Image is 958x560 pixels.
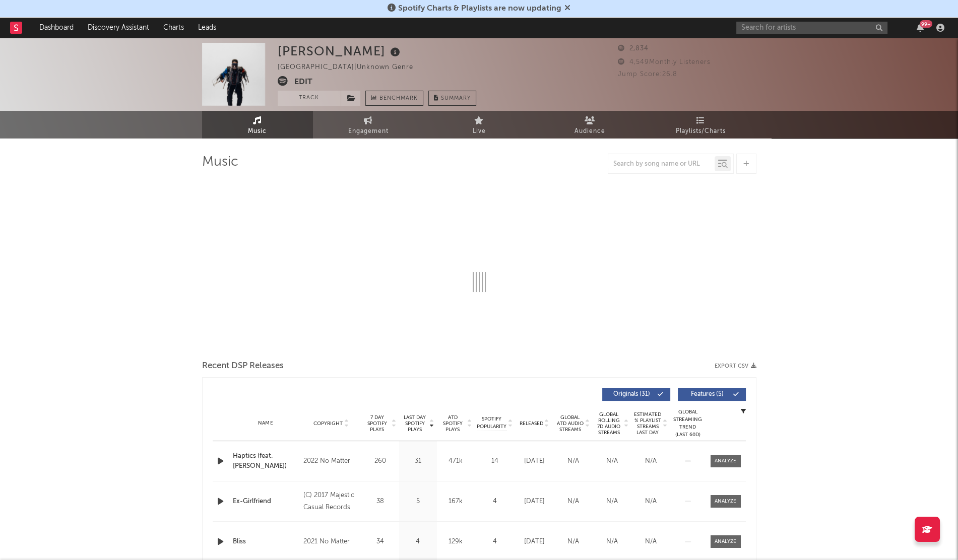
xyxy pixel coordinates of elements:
span: Spotify Charts & Playlists are now updating [398,5,561,13]
button: Originals(31) [602,388,670,401]
div: [GEOGRAPHIC_DATA] | Unknown Genre [278,61,425,74]
span: Engagement [348,125,389,137]
div: 5 [402,497,434,507]
a: Dashboard [32,18,81,38]
div: [DATE] [518,497,551,507]
div: Name [233,419,299,427]
a: Benchmark [365,91,423,106]
a: Haptics (feat. [PERSON_NAME]) [233,451,299,471]
span: Last Day Spotify Plays [402,414,428,433]
span: Benchmark [379,93,418,105]
div: [DATE] [518,456,551,466]
button: Edit [294,76,312,89]
div: 99 + [920,20,932,28]
span: Copyright [313,421,343,427]
span: 2,834 [618,45,649,52]
div: 34 [364,537,397,547]
span: Audience [574,125,605,137]
div: 2022 No Matter [303,455,358,467]
div: N/A [634,537,668,547]
div: 4 [477,497,513,507]
div: N/A [556,537,590,547]
div: N/A [556,456,590,466]
button: Features(5) [678,388,746,401]
span: Features ( 5 ) [684,391,731,397]
a: Leads [191,18,223,38]
div: 260 [364,456,397,466]
div: 471k [439,456,472,466]
div: N/A [634,456,668,466]
a: Charts [156,18,191,38]
div: N/A [556,497,590,507]
a: Audience [535,111,646,138]
span: 7 Day Spotify Plays [364,414,391,433]
div: N/A [595,456,629,466]
span: ATD Spotify Plays [439,414,466,433]
span: Recent DSP Releases [202,360,284,372]
a: Music [202,111,313,138]
span: Global ATD Audio Streams [556,414,584,433]
span: Music [248,125,267,137]
button: Summary [428,91,476,106]
div: 167k [439,497,472,507]
span: Jump Score: 26.8 [618,71,677,78]
div: [DATE] [518,537,551,547]
div: 4 [402,537,434,547]
div: 38 [364,497,397,507]
a: Discovery Assistant [81,18,156,38]
span: Summary [441,96,471,101]
span: Released [520,421,543,427]
span: 4,549 Monthly Listeners [618,59,711,65]
span: Originals ( 31 ) [609,391,655,397]
span: Spotify Popularity [477,415,506,431]
span: Global Rolling 7D Audio Streams [595,411,623,436]
button: Track [278,91,341,106]
div: N/A [595,537,629,547]
a: Live [424,111,535,138]
a: Engagement [313,111,424,138]
div: Global Streaming Trend (Last 60D) [673,408,703,439]
div: N/A [634,497,668,507]
button: 99+ [917,24,924,32]
div: N/A [595,497,629,507]
input: Search for artists [736,22,887,34]
span: Playlists/Charts [676,125,726,137]
span: Dismiss [564,5,570,13]
div: 4 [477,537,513,547]
a: Ex-Girlfriend [233,497,299,507]
a: Bliss [233,537,299,547]
div: 129k [439,537,472,547]
div: 31 [402,456,434,466]
a: Playlists/Charts [646,111,756,138]
div: (C) 2017 Majestic Casual Records [303,489,358,514]
div: [PERSON_NAME] [278,43,403,59]
div: 2021 No Matter [303,536,358,548]
div: 14 [477,456,513,466]
button: Export CSV [715,363,756,369]
span: Live [473,125,486,137]
span: Estimated % Playlist Streams Last Day [634,411,662,436]
input: Search by song name or URL [608,160,715,168]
